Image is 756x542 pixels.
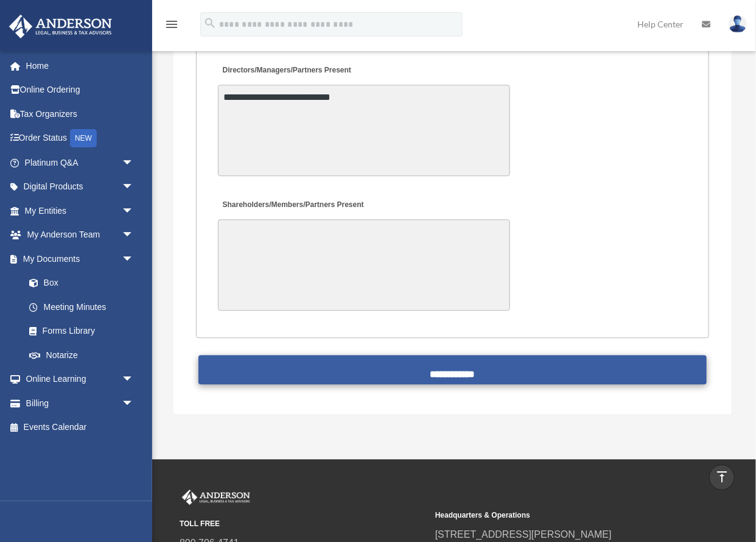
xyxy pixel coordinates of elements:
[180,518,427,530] small: TOLL FREE
[9,391,152,415] a: Billingarrow_drop_down
[5,15,116,38] img: Anderson Advisors Platinum Portal
[122,247,146,272] span: arrow_drop_down
[9,126,152,151] a: Order StatusNEW
[218,197,366,213] label: Shareholders/Members/Partners Present
[180,490,253,505] img: Anderson Advisors Platinum Portal
[122,367,146,392] span: arrow_drop_down
[17,343,152,367] a: Notarize
[709,465,735,490] a: vertical_align_top
[9,102,152,126] a: Tax Organizers
[9,150,152,175] a: Platinum Q&Aarrow_drop_down
[122,175,146,200] span: arrow_drop_down
[17,295,146,319] a: Meeting Minutes
[435,509,682,522] small: Headquarters & Operations
[9,78,152,102] a: Online Ordering
[17,319,152,343] a: Forms Library
[122,223,146,248] span: arrow_drop_down
[70,129,97,147] div: NEW
[122,199,146,223] span: arrow_drop_down
[9,367,152,392] a: Online Learningarrow_drop_down
[164,21,179,32] a: menu
[9,415,152,440] a: Events Calendar
[203,16,217,30] i: search
[9,199,152,223] a: My Entitiesarrow_drop_down
[122,391,146,416] span: arrow_drop_down
[9,223,152,247] a: My Anderson Teamarrow_drop_down
[218,63,354,79] label: Directors/Managers/Partners Present
[17,271,152,295] a: Box
[122,150,146,175] span: arrow_drop_down
[9,54,152,78] a: Home
[164,17,179,32] i: menu
[715,470,729,484] i: vertical_align_top
[9,175,152,199] a: Digital Productsarrow_drop_down
[9,247,152,271] a: My Documentsarrow_drop_down
[435,529,612,540] a: [STREET_ADDRESS][PERSON_NAME]
[729,15,747,33] img: User Pic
